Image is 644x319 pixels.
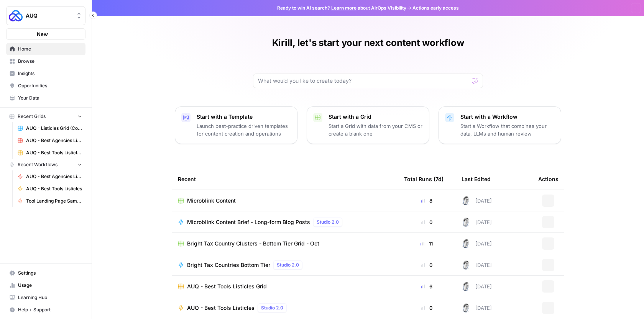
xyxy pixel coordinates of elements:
button: Workspace: AUQ [6,6,85,25]
a: Home [6,43,85,55]
a: Microblink Content Brief - Long-form Blog PostsStudio 2.0 [178,218,392,227]
img: 28dbpmxwbe1lgts1kkshuof3rm4g [462,303,471,312]
div: 0 [404,304,449,312]
span: Home [18,46,82,52]
a: AUQ - Best Tools ListiclesStudio 2.0 [178,303,392,312]
span: Opportunities [18,82,82,89]
a: Learning Hub [6,291,85,304]
button: Help + Support [6,304,85,316]
button: Start with a GridStart a Grid with data from your CMS or create a blank one [307,106,429,144]
p: Launch best-practice driven templates for content creation and operations [197,122,291,137]
p: Start a Grid with data from your CMS or create a blank one [329,122,423,137]
a: Opportunities [6,80,85,92]
a: Insights [6,67,85,80]
img: AUQ Logo [9,9,23,23]
span: Usage [18,282,82,289]
span: Microblink Content [187,197,236,204]
div: Last Edited [462,168,491,190]
a: Bright Tax Countries Bottom TierStudio 2.0 [178,260,392,270]
span: Insights [18,70,82,77]
span: AUQ - Best Tools Listicles Grid [26,149,82,156]
div: [DATE] [462,196,492,205]
p: Start a Workflow that combines your data, LLMs and human review [460,122,555,137]
span: AUQ - Best Agencies Listicles [26,173,82,180]
a: AUQ - Best Tools Listicles Grid [14,147,85,159]
span: New [37,30,48,38]
div: 8 [404,197,449,204]
a: Bright Tax Country Clusters - Bottom Tier Grid - Oct [178,240,392,247]
div: 6 [404,283,449,290]
a: Tool Landing Page Sample - AB [14,195,85,207]
div: 0 [404,261,449,269]
p: Start with a Template [197,113,291,121]
div: Actions [538,168,559,190]
img: 28dbpmxwbe1lgts1kkshuof3rm4g [462,282,471,291]
span: Studio 2.0 [277,262,299,268]
img: 28dbpmxwbe1lgts1kkshuof3rm4g [462,218,471,227]
span: AUQ - Best Agencies Listicles Grid [26,137,82,144]
p: Start with a Workflow [460,113,555,121]
img: 28dbpmxwbe1lgts1kkshuof3rm4g [462,196,471,205]
div: [DATE] [462,218,492,227]
span: Learning Hub [18,294,82,301]
span: Tool Landing Page Sample - AB [26,198,82,204]
span: AUQ - Best Tools Listicles Grid [187,283,267,290]
div: Recent [178,168,392,190]
div: [DATE] [462,303,492,312]
span: AUQ - Listicles Grid (Copy from [GEOGRAPHIC_DATA]) [26,125,82,132]
img: 28dbpmxwbe1lgts1kkshuof3rm4g [462,260,471,270]
span: Studio 2.0 [261,304,283,311]
a: AUQ - Best Agencies Listicles [14,170,85,183]
input: What would you like to create today? [258,77,469,85]
button: Recent Workflows [6,159,85,170]
a: Settings [6,267,85,279]
a: AUQ - Best Agencies Listicles Grid [14,134,85,147]
div: Total Runs (7d) [404,168,444,190]
span: Recent Grids [18,113,46,120]
div: [DATE] [462,282,492,291]
img: 28dbpmxwbe1lgts1kkshuof3rm4g [462,239,471,248]
a: Usage [6,279,85,291]
a: Browse [6,55,85,67]
span: Recent Workflows [18,161,58,168]
span: Studio 2.0 [317,219,339,226]
button: Recent Grids [6,111,85,122]
a: Your Data [6,92,85,104]
div: [DATE] [462,260,492,270]
span: AUQ [26,12,72,20]
div: 0 [404,218,449,226]
span: Bright Tax Country Clusters - Bottom Tier Grid - Oct [187,240,319,247]
span: Ready to win AI search? about AirOps Visibility [277,5,406,11]
div: [DATE] [462,239,492,248]
span: AUQ - Best Tools Listicles [187,304,255,312]
span: Help + Support [18,306,82,313]
button: Start with a TemplateLaunch best-practice driven templates for content creation and operations [175,106,297,144]
p: Start with a Grid [329,113,423,121]
a: AUQ - Best Tools Listicles [14,183,85,195]
h1: Kirill, let's start your next content workflow [272,37,464,49]
span: Browse [18,58,82,65]
a: Learn more [331,5,356,11]
a: Microblink Content [178,197,392,204]
a: AUQ - Listicles Grid (Copy from [GEOGRAPHIC_DATA]) [14,122,85,134]
span: Actions early access [412,5,459,11]
button: New [6,28,85,40]
div: 11 [404,240,449,247]
button: Start with a WorkflowStart a Workflow that combines your data, LLMs and human review [439,106,561,144]
span: Bright Tax Countries Bottom Tier [187,261,270,269]
a: AUQ - Best Tools Listicles Grid [178,283,392,290]
span: AUQ - Best Tools Listicles [26,185,82,192]
span: Microblink Content Brief - Long-form Blog Posts [187,218,310,226]
span: Settings [18,270,82,276]
span: Your Data [18,95,82,101]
